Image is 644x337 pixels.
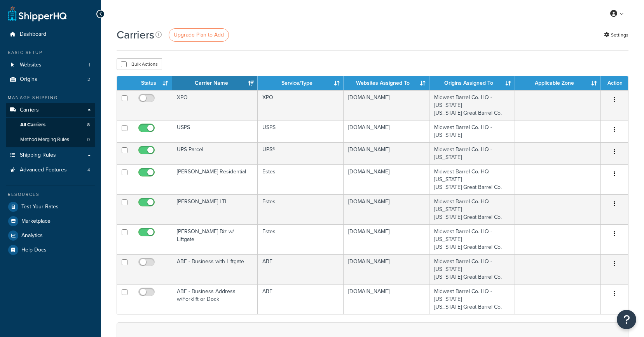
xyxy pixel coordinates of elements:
td: XPO [258,90,343,120]
td: [DOMAIN_NAME] [344,120,429,142]
li: Origins [6,72,95,87]
div: Basic Setup [6,49,95,56]
td: ABF [258,284,343,314]
td: [PERSON_NAME] Residential [172,164,258,194]
td: Midwest Barrel Co. HQ - [US_STATE] [US_STATE] Great Barrel Co. [429,194,515,224]
a: Help Docs [6,243,95,257]
span: Websites [20,62,42,68]
th: Origins Assigned To: activate to sort column ascending [429,76,515,90]
th: Action [601,76,628,90]
a: ShipperHQ Home [8,6,66,21]
th: Applicable Zone: activate to sort column ascending [515,76,601,90]
li: Carriers [6,103,95,147]
th: Websites Assigned To: activate to sort column ascending [344,76,429,90]
td: ABF - Business with Liftgate [172,254,258,284]
th: Status: activate to sort column ascending [132,76,172,90]
td: ABF - Business Address w/Forklift or Dock [172,284,258,314]
span: 0 [87,136,90,143]
span: Method Merging Rules [20,136,69,143]
a: Analytics [6,229,95,243]
td: [DOMAIN_NAME] [344,194,429,224]
a: Websites 1 [6,58,95,72]
td: Midwest Barrel Co. HQ - [US_STATE] [429,142,515,164]
td: [DOMAIN_NAME] [344,284,429,314]
td: Midwest Barrel Co. HQ - [US_STATE] [US_STATE] Great Barrel Co. [429,254,515,284]
h1: Carriers [117,27,154,42]
li: All Carriers [6,118,95,132]
span: Marketplace [21,218,51,225]
td: [DOMAIN_NAME] [344,164,429,194]
a: All Carriers 8 [6,118,95,132]
a: Advanced Features 4 [6,163,95,177]
td: [DOMAIN_NAME] [344,142,429,164]
a: Test Your Rates [6,200,95,214]
a: Origins 2 [6,72,95,87]
td: Estes [258,164,343,194]
td: Midwest Barrel Co. HQ - [US_STATE] [US_STATE] Great Barrel Co. [429,164,515,194]
td: [PERSON_NAME] LTL [172,194,258,224]
a: Method Merging Rules 0 [6,133,95,147]
td: Midwest Barrel Co. HQ - [US_STATE] [US_STATE] Great Barrel Co. [429,224,515,254]
span: Carriers [20,107,39,113]
li: Method Merging Rules [6,133,95,147]
a: Carriers [6,103,95,117]
th: Service/Type: activate to sort column ascending [258,76,343,90]
th: Carrier Name: activate to sort column ascending [172,76,258,90]
span: Upgrade Plan to Add [174,31,224,39]
span: 1 [89,62,90,68]
a: Settings [604,30,628,40]
td: Midwest Barrel Co. HQ - [US_STATE] [US_STATE] Great Barrel Co. [429,90,515,120]
td: XPO [172,90,258,120]
div: Resources [6,191,95,198]
span: Origins [20,76,37,83]
td: ABF [258,254,343,284]
span: 8 [87,122,90,128]
a: Upgrade Plan to Add [169,28,229,42]
button: Bulk Actions [117,58,162,70]
span: 4 [87,167,90,173]
a: Marketplace [6,214,95,228]
a: Shipping Rules [6,148,95,162]
td: Estes [258,224,343,254]
td: [DOMAIN_NAME] [344,254,429,284]
td: Midwest Barrel Co. HQ - [US_STATE] [429,120,515,142]
td: Midwest Barrel Co. HQ - [US_STATE] [US_STATE] Great Barrel Co. [429,284,515,314]
span: 2 [87,76,90,83]
td: USPS [172,120,258,142]
span: Help Docs [21,247,47,253]
span: Shipping Rules [20,152,56,159]
span: Analytics [21,232,43,239]
td: [DOMAIN_NAME] [344,90,429,120]
a: Dashboard [6,27,95,42]
span: Advanced Features [20,167,67,173]
td: USPS [258,120,343,142]
td: [PERSON_NAME] Biz w/ Liftgate [172,224,258,254]
td: UPS Parcel [172,142,258,164]
span: Dashboard [20,31,46,38]
span: All Carriers [20,122,45,128]
td: Estes [258,194,343,224]
td: UPS® [258,142,343,164]
td: [DOMAIN_NAME] [344,224,429,254]
div: Manage Shipping [6,94,95,101]
button: Open Resource Center [617,310,636,329]
li: Advanced Features [6,163,95,177]
span: Test Your Rates [21,204,59,210]
li: Websites [6,58,95,72]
